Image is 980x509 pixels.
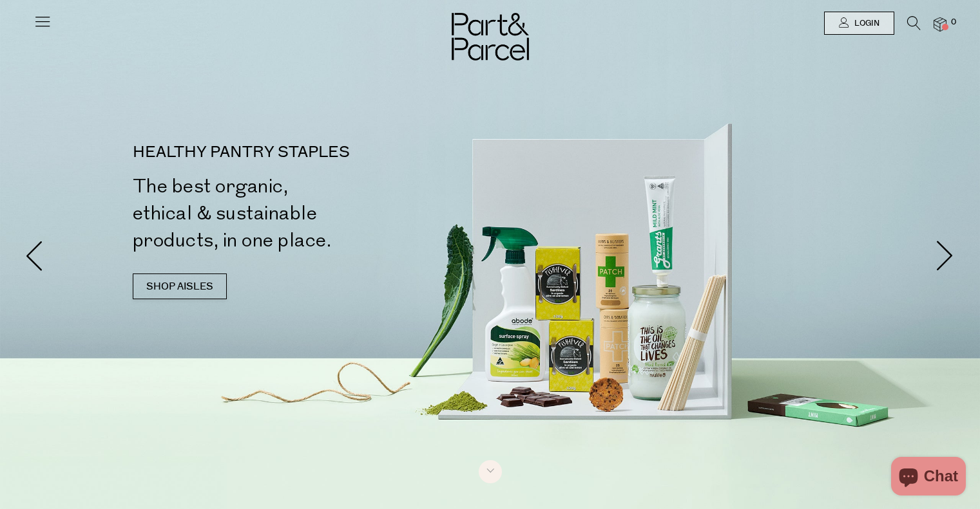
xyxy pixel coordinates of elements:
[824,12,894,35] a: Login
[133,145,495,160] p: HEALTHY PANTRY STAPLES
[452,13,529,60] img: Part&Parcel
[851,18,879,29] span: Login
[948,17,959,28] span: 0
[133,173,495,254] h2: The best organic, ethical & sustainable products, in one place.
[133,273,227,299] a: SHOP AISLES
[887,457,970,499] inbox-online-store-chat: Shopify online store chat
[934,17,946,31] a: 0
